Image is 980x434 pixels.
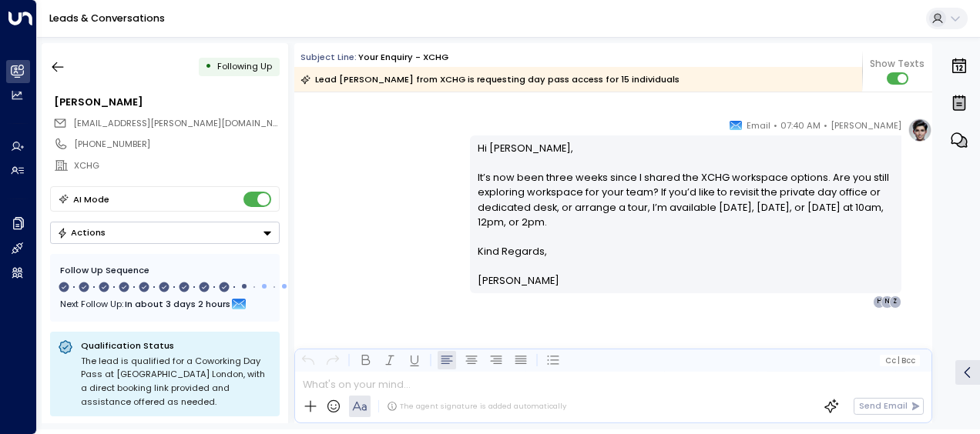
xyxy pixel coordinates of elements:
span: Subject Line: [300,51,357,63]
div: The lead is qualified for a Coworking Day Pass at [GEOGRAPHIC_DATA] London, with a direct booking... [81,355,272,409]
a: Leads & Conversations [49,12,165,25]
div: N [881,295,893,308]
button: Cc|Bcc [880,355,920,366]
span: | [898,356,900,365]
div: Z [889,295,901,308]
div: Follow Up Sequence [60,264,270,277]
p: Qualification Status [81,339,272,352]
span: 07:40 AM [780,118,821,133]
div: Lead [PERSON_NAME] from XCHG is requesting day pass access for 15 individuals [300,72,680,87]
div: [PHONE_NUMBER] [74,138,279,151]
div: Actions [57,227,106,238]
div: [PERSON_NAME] [54,95,279,109]
div: The agent signature is added automatically [387,401,566,412]
button: Undo [299,351,317,369]
span: Following Up [217,60,272,72]
img: profile-logo.png [908,118,932,142]
span: Kind Regards, [478,244,547,259]
span: Z-bennett@hotmail.co.uk [73,117,280,130]
div: XCHG [74,159,279,172]
span: Email [747,118,770,133]
span: [PERSON_NAME] [831,118,901,133]
div: Your enquiry - XCHG [358,51,448,64]
div: Button group with a nested menu [50,222,280,244]
span: • [774,118,777,133]
span: Cc Bcc [885,356,915,365]
p: Hi [PERSON_NAME], It’s now been three weeks since I shared the XCHG workspace options. Are you st... [478,141,894,244]
button: Redo [324,351,342,369]
div: AI Mode [73,192,109,207]
div: H [873,295,885,308]
span: In about 3 days 2 hours [125,295,230,312]
div: Next Follow Up: [60,295,270,312]
span: [EMAIL_ADDRESS][PERSON_NAME][DOMAIN_NAME] [73,117,294,129]
span: Show Texts [870,57,925,71]
span: • [824,118,827,133]
button: Actions [50,222,280,244]
div: • [205,55,212,78]
span: [PERSON_NAME] [478,273,559,288]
